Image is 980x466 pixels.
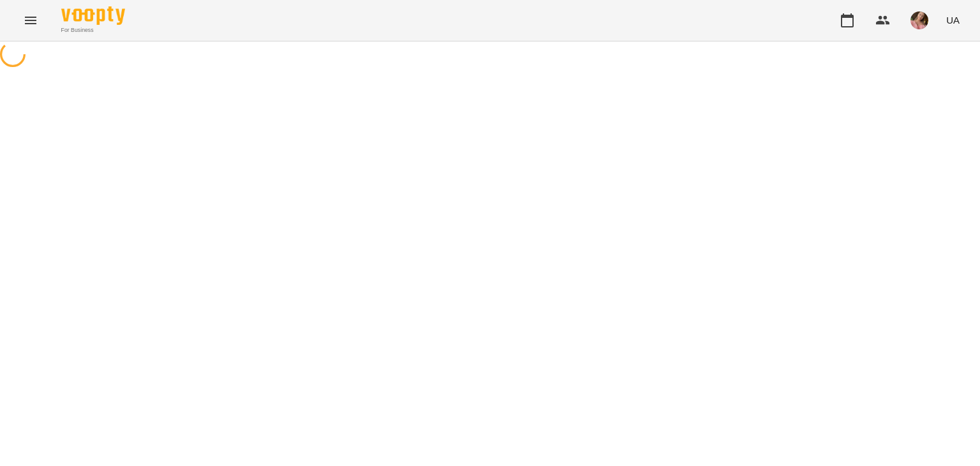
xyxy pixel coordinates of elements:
[946,13,960,27] span: UA
[941,8,965,32] button: UA
[61,26,125,34] span: For Business
[910,11,928,29] img: e4201cb721255180434d5b675ab1e4d4.jpg
[61,6,125,25] img: Voopty Logo
[15,5,46,36] button: Menu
